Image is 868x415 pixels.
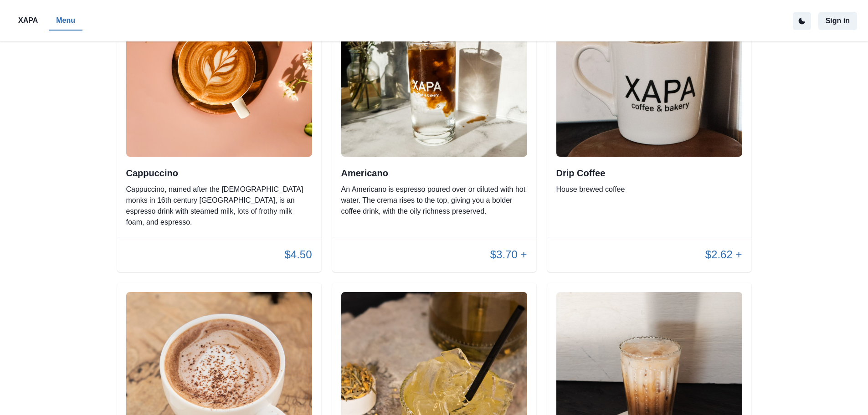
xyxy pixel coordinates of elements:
h2: Americano [341,168,527,179]
h2: Cappuccino [126,168,312,179]
p: $2.62 + [705,246,742,263]
p: XAPA [18,15,38,26]
p: $4.50 [284,246,312,263]
button: active dark theme mode [793,12,811,30]
p: An Americano is espresso poured over or diluted with hot water. The crema rises to the top, givin... [341,184,527,217]
h2: Drip Coffee [556,168,742,179]
p: Menu [56,15,75,26]
p: Cappuccino, named after the [DEMOGRAPHIC_DATA] monks in 16th century [GEOGRAPHIC_DATA], is an esp... [126,184,312,228]
button: Sign in [818,12,857,30]
p: House brewed coffee [556,184,742,195]
p: $3.70 + [490,246,527,263]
